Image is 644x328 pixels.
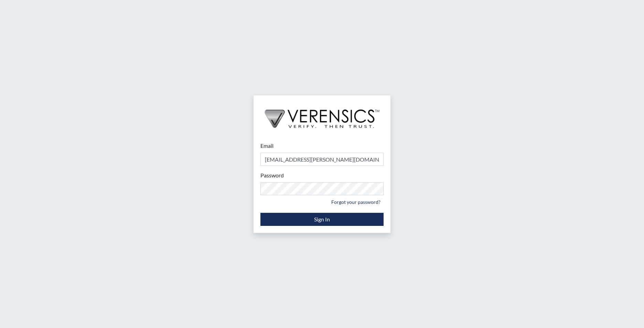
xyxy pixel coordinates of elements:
[260,213,384,226] button: Sign In
[260,171,284,179] label: Password
[328,197,384,207] a: Forgot your password?
[260,142,273,150] label: Email
[260,153,384,166] input: Email
[254,95,390,135] img: logo-wide-black.2aad4157.png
